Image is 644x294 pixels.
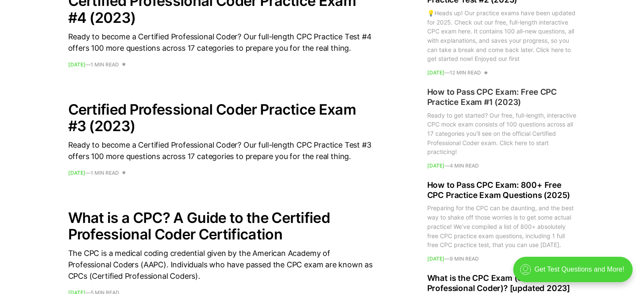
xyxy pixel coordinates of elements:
[427,162,445,169] time: [DATE]
[68,101,373,176] a: Certified Professional Coder Practice Exam #3 (2023) Ready to become a Certified Professional Cod...
[450,163,479,168] span: 4 min read
[427,87,576,168] a: How to Pass CPC Exam: Free CPC Practice Exam #1 (2023) Ready to get started? Our free, full-lengt...
[427,256,576,261] footer: —
[427,69,445,76] time: [DATE]
[450,70,481,75] span: 12 min read
[427,163,576,168] footer: —
[68,139,373,162] div: Ready to become a Certified Professional Coder? Our full-length CPC Practice Test #3 offers 100 m...
[68,101,373,134] h2: Certified Professional Coder Practice Exam #3 (2023)
[91,170,119,176] span: 1 min read
[91,62,119,67] span: 1 min read
[427,273,576,294] h2: What is the CPC Exam (Certified Professional Coder)? [updated 2023]
[68,31,373,54] div: Ready to become a Certified Professional Coder? Our full-length CPC Practice Test #4 offers 100 m...
[68,209,373,242] h2: What is a CPC? A Guide to the Certified Professional Coder Certification
[427,87,576,107] h2: How to Pass CPC Exam: Free CPC Practice Exam #1 (2023)
[427,8,576,63] div: 💡Heads up! Our practice exams have been updated for 2025. Check out our free, full-length interac...
[506,253,644,294] iframe: portal-trigger
[427,70,576,75] footer: —
[68,61,86,68] time: [DATE]
[427,256,445,262] time: [DATE]
[427,180,576,201] h2: How to Pass CPC Exam: 800+ Free CPC Practice Exam Questions (2025)
[68,62,373,67] footer: —
[427,180,576,261] a: How to Pass CPC Exam: 800+ Free CPC Practice Exam Questions (2025) Preparing for the CPC can be d...
[427,204,576,250] div: Preparing for the CPC can be daunting, and the best way to shake off those worries is to get some...
[68,170,373,176] footer: —
[450,256,479,261] span: 9 min read
[427,111,576,157] div: Ready to get started? Our free, full-length, interactive CPC mock exam consists of 100 questions ...
[68,247,373,282] div: The CPC is a medical coding credential given by the American Academy of Professional Coders (AAPC...
[68,170,86,176] time: [DATE]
